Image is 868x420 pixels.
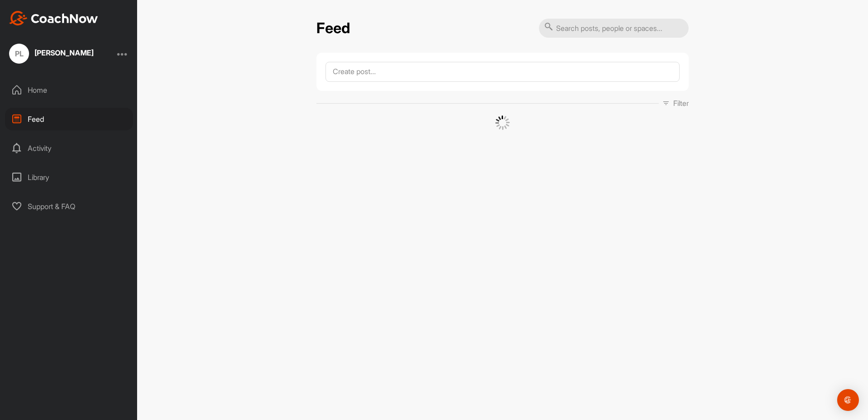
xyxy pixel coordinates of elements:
div: Feed [5,108,133,130]
div: Support & FAQ [5,195,133,218]
div: Open Intercom Messenger [837,389,859,411]
div: Activity [5,137,133,160]
div: PL [9,44,29,64]
img: CoachNow [9,11,98,25]
img: G6gVgL6ErOh57ABN0eRmCEwV0I4iEi4d8EwaPGI0tHgoAbU4EAHFLEQAh+QQFCgALACwIAA4AGAASAAAEbHDJSesaOCdk+8xg... [495,115,510,130]
div: Home [5,79,133,101]
p: Filter [673,98,689,109]
div: [PERSON_NAME] [35,49,94,56]
div: Library [5,166,133,189]
h2: Feed [316,20,350,37]
input: Search posts, people or spaces... [539,19,689,38]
